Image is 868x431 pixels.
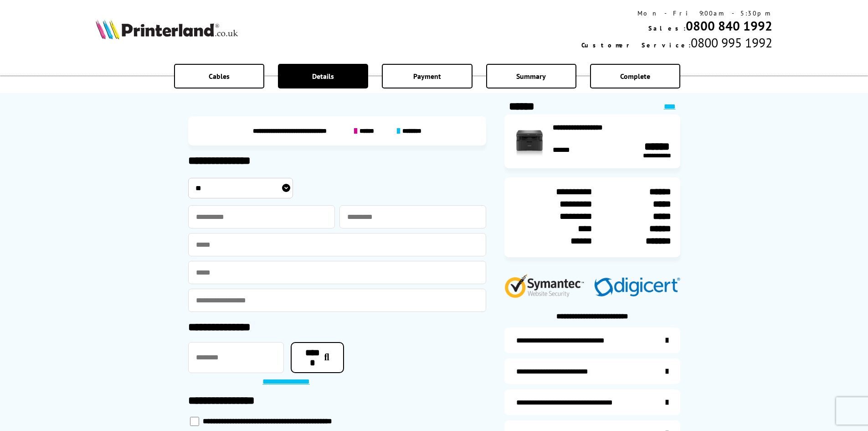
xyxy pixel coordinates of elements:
[504,358,680,384] a: items-arrive
[581,41,691,49] span: Customer Service:
[504,327,680,353] a: additional-ink
[686,17,772,34] a: 0800 840 1992
[691,34,772,51] span: 0800 995 1992
[516,72,546,81] span: Summary
[96,19,238,39] img: Printerland Logo
[209,72,230,81] span: Cables
[620,72,650,81] span: Complete
[413,72,441,81] span: Payment
[648,24,686,32] span: Sales:
[504,389,680,415] a: additional-cables
[581,9,772,17] div: Mon - Fri 9:00am - 5:30pm
[312,72,334,81] span: Details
